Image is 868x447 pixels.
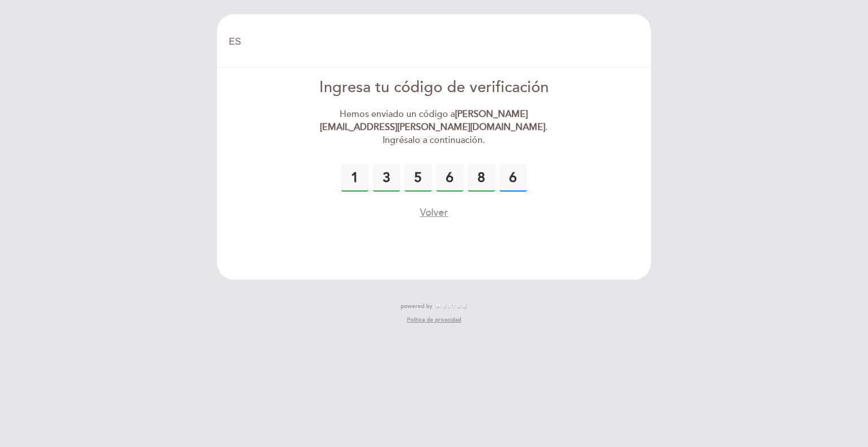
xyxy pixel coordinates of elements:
[401,302,432,310] span: powered by
[341,164,368,192] input: 0
[435,303,467,309] img: MEITRE
[305,108,564,147] div: Hemos enviado un código a . Ingrésalo a continuación.
[401,302,467,310] a: powered by
[436,164,463,192] input: 0
[305,77,564,99] div: Ingresa tu código de verificación
[407,316,461,324] a: Política de privacidad
[320,109,545,133] strong: [PERSON_NAME][EMAIL_ADDRESS][PERSON_NAME][DOMAIN_NAME]
[420,206,448,220] button: Volver
[500,164,527,192] input: 0
[468,164,495,192] input: 0
[405,164,432,192] input: 0
[373,164,400,192] input: 0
